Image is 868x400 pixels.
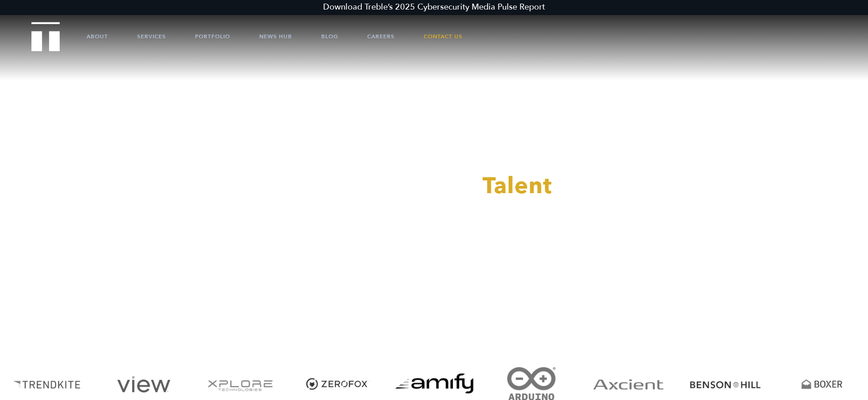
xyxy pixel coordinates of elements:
a: About [87,23,108,50]
a: News Hub [259,23,292,50]
img: Treble logo [31,22,60,51]
a: Contact Us [424,23,462,50]
a: Portfolio [195,23,230,50]
a: Careers [367,23,395,50]
span: Talent [483,170,552,201]
a: Services [137,23,166,50]
a: Blog [321,23,338,50]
